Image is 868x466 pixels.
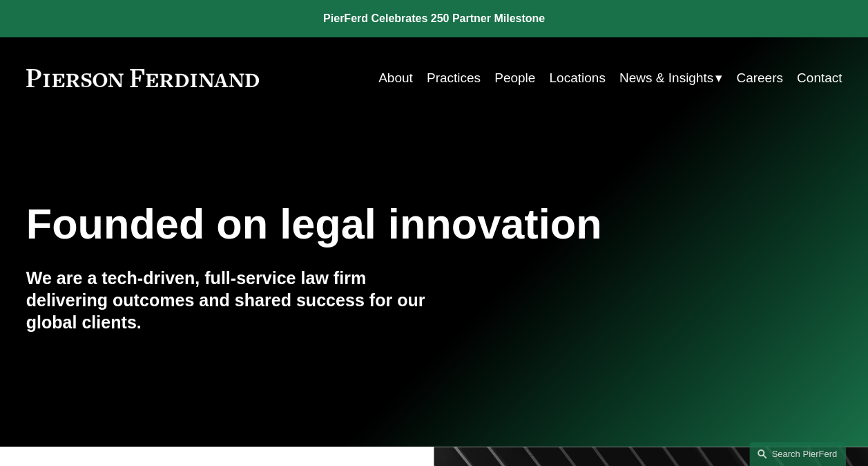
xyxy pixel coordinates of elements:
a: folder dropdown [619,65,722,91]
a: People [494,65,535,91]
span: News & Insights [619,66,713,90]
a: Practices [427,65,481,91]
a: Contact [797,65,842,91]
a: Search this site [749,442,846,466]
h4: We are a tech-driven, full-service law firm delivering outcomes and shared success for our global... [26,268,434,333]
h1: Founded on legal innovation [26,200,706,248]
a: About [378,65,413,91]
a: Careers [736,65,783,91]
a: Locations [549,65,605,91]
